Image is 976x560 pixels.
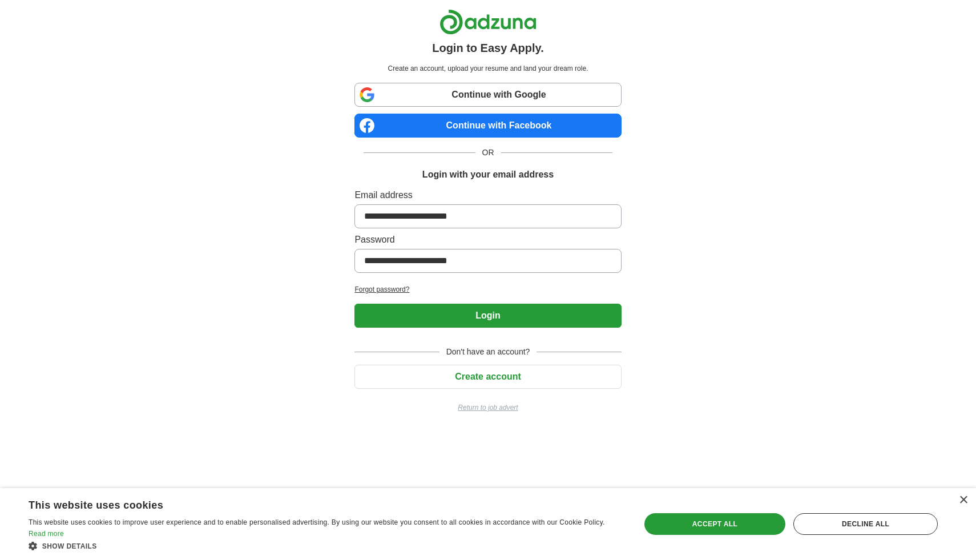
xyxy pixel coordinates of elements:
button: Login [354,304,621,328]
p: Create an account, upload your resume and land your dream role. [357,63,619,74]
a: Read more, opens a new window [29,530,64,538]
a: Create account [354,372,621,381]
span: Show details [42,542,97,550]
div: This website uses cookies [29,495,594,512]
span: Don't have an account? [439,346,537,358]
h1: Login with your email address [422,168,554,182]
span: This website uses cookies to improve user experience and to enable personalised advertising. By u... [29,518,605,526]
div: Decline all [793,513,938,535]
label: Password [354,233,621,247]
img: Adzuna logo [439,9,537,35]
span: OR [475,147,501,159]
a: Return to job advert [354,402,621,413]
a: Continue with Google [354,83,621,107]
label: Email address [354,188,621,202]
h1: Login to Easy Apply. [432,39,544,57]
a: Forgot password? [354,284,621,295]
div: Close [959,496,967,505]
div: Accept all [644,513,785,535]
a: Continue with Facebook [354,114,621,138]
button: Create account [354,365,621,389]
div: Show details [29,540,622,551]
